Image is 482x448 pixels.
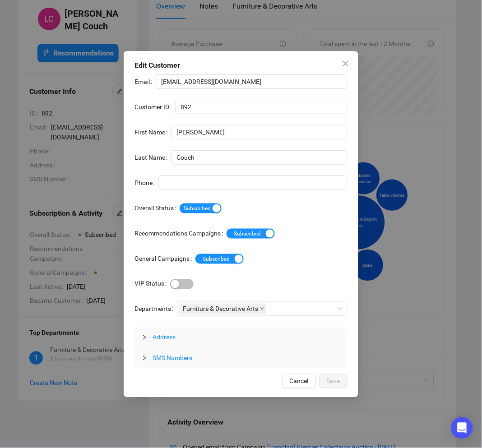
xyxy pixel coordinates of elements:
input: Email [156,74,348,89]
button: Cancel [283,374,316,388]
label: Last Name [134,150,171,165]
span: Address [153,334,176,341]
div: Address [134,327,348,348]
span: Furniture & Decorative Arts [179,304,267,314]
div: Open Intercom Messenger [451,417,473,439]
input: Phone [158,176,348,190]
button: Close [338,56,353,71]
label: General Campaigns [134,251,195,266]
button: VIP Status [170,279,194,289]
label: Recommendations Campaigns [134,226,227,240]
label: Overall Status [134,201,180,215]
span: collapsed [142,356,147,361]
span: SMS Numbers [153,355,192,362]
label: Departments [134,302,177,316]
span: close [260,307,264,311]
button: General Campaigns [195,254,244,263]
input: Last Name [171,150,348,165]
span: Furniture & Decorative Arts [183,304,258,314]
label: First Name [134,125,171,139]
span: collapsed [142,335,147,340]
input: Customer ID [175,100,348,114]
button: Recommendations Campaigns [227,228,275,238]
label: Phone [134,176,158,190]
div: SMS Numbers [134,348,348,369]
span: close [342,60,349,67]
input: First Name [171,125,348,139]
button: Save [320,374,348,388]
label: Customer ID [134,100,175,114]
span: Cancel [290,376,309,386]
button: Overall Status [180,203,222,213]
label: VIP Status [134,277,170,291]
div: Edit Customer [134,60,348,71]
label: Email [134,74,156,89]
